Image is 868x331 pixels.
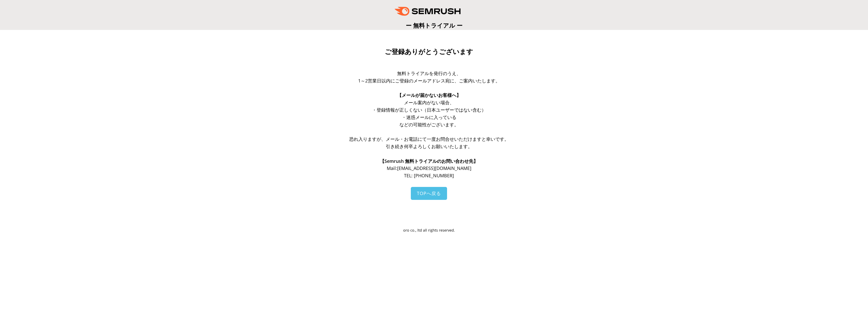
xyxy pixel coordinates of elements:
span: 【Semrush 無料トライアルのお問い合わせ先】 [380,158,478,164]
a: TOPへ戻る [411,187,447,200]
span: 1～2営業日以内にご登録のメールアドレス宛に、ご案内いたします。 [358,78,500,84]
span: ー 無料トライアル ー [406,21,463,29]
span: Mail: [EMAIL_ADDRESS][DOMAIN_NAME] [387,165,471,171]
span: 恐れ入りますが、メール・お電話にて一度お問合せいただけますと幸いです。 [349,136,509,142]
span: TOPへ戻る [417,190,441,196]
span: 【メールが届かないお客様へ】 [397,92,461,98]
span: などの可能性がございます。 [399,121,459,128]
span: 引き続き何卒よろしくお願いいたします。 [386,143,472,149]
span: ・登録情報が正しくない（日本ユーザーではない含む） [372,107,486,113]
span: 無料トライアルを発行のうえ、 [397,70,461,76]
span: ご登録ありがとうございます [385,48,473,56]
span: ・迷惑メールに入っている [402,114,456,120]
span: メール案内がない場合、 [404,99,454,106]
span: TEL: [PHONE_NUMBER] [404,172,454,179]
span: oro co., ltd all rights reserved. [403,228,455,233]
